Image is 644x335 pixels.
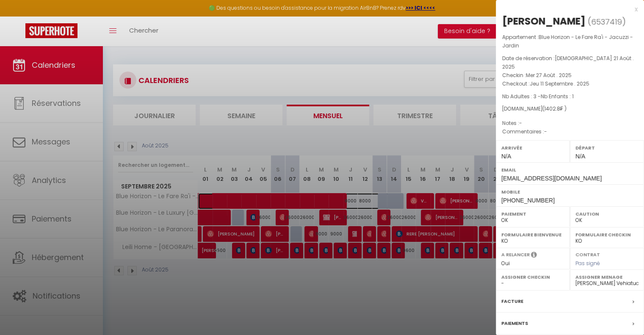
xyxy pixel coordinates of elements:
[575,230,638,239] label: Formulaire Checkin
[502,54,638,71] p: Date de réservation :
[544,128,547,135] span: -
[544,105,560,112] span: 1402.8
[501,166,638,174] label: Email
[501,297,523,306] label: Facture
[501,230,564,239] label: Formulaire Bienvenue
[526,72,572,79] span: Mer 27 Août . 2025
[501,197,555,204] span: [PHONE_NUMBER]
[519,119,522,127] span: -
[501,144,564,152] label: Arrivée
[575,260,600,267] span: Pas signé
[502,93,574,100] span: Nb Adultes : 3 -
[575,273,638,281] label: Assigner Menage
[501,210,564,218] label: Paiement
[502,127,638,136] p: Commentaires :
[575,144,638,152] label: Départ
[501,319,528,328] label: Paiements
[502,14,586,28] div: [PERSON_NAME]
[575,210,638,218] label: Caution
[575,153,585,160] span: N/A
[501,273,564,281] label: Assigner Checkin
[530,80,589,87] span: Jeu 11 Septembre . 2025
[575,251,600,257] label: Contrat
[502,119,638,127] p: Notes :
[502,80,638,88] p: Checkout :
[502,55,634,70] span: [DEMOGRAPHIC_DATA] 21 Août . 2025
[541,93,574,100] span: Nb Enfants : 1
[502,71,638,80] p: Checkin :
[502,33,633,49] span: Blue Horizon - Le Fare Ra'i - Jacuzzi - Jardin
[591,17,622,27] span: 6537419
[501,188,638,196] label: Mobile
[542,105,567,112] span: ( ₣ )
[501,251,530,258] label: A relancer
[502,33,638,50] p: Appartement :
[502,105,638,113] div: [DOMAIN_NAME]
[531,251,537,260] i: Sélectionner OUI si vous souhaiter envoyer les séquences de messages post-checkout
[496,4,638,14] div: x
[501,175,602,182] span: [EMAIL_ADDRESS][DOMAIN_NAME]
[588,16,626,28] span: ( )
[501,153,511,160] span: N/A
